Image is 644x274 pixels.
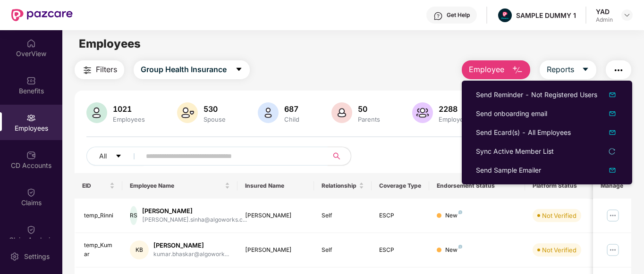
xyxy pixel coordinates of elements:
div: 50 [356,104,382,114]
span: EID [82,182,108,190]
th: Employee Name [122,173,237,199]
th: Insured Name [237,173,314,199]
th: Coverage Type [372,173,429,199]
span: caret-down [235,66,243,74]
div: [PERSON_NAME] [142,207,247,216]
img: manageButton [605,242,620,257]
div: [PERSON_NAME].sinha@algoworks.c... [142,216,247,224]
span: caret-down [582,66,589,74]
div: Child [282,116,301,123]
img: svg+xml;base64,PHN2ZyBpZD0iSGVscC0zMngzMiIgeG1sbnM9Imh0dHA6Ly93d3cudzMub3JnLzIwMDAvc3ZnIiB3aWR0aD... [433,11,443,21]
img: New Pazcare Logo [11,9,73,21]
span: Employee Name [130,182,223,190]
span: Relationship [322,182,357,190]
div: Employees+dependents [437,116,512,123]
div: Send onboarding email [476,108,547,119]
img: svg+xml;base64,PHN2ZyB4bWxucz0iaHR0cDovL3d3dy53My5vcmcvMjAwMC9zdmciIHhtbG5zOnhsaW5rPSJodHRwOi8vd3... [607,165,618,176]
div: [PERSON_NAME] [245,246,307,255]
img: svg+xml;base64,PHN2ZyBpZD0iQmVuZWZpdHMiIHhtbG5zPSJodHRwOi8vd3d3LnczLm9yZy8yMDAwL3N2ZyIgd2lkdGg9Ij... [26,76,36,85]
button: search [328,147,351,166]
div: Spouse [202,116,228,123]
div: Admin [596,16,613,24]
img: svg+xml;base64,PHN2ZyBpZD0iU2V0dGluZy0yMHgyMCIgeG1sbnM9Imh0dHA6Ly93d3cudzMub3JnLzIwMDAvc3ZnIiB3aW... [10,252,19,261]
div: New [445,211,462,220]
div: Self [322,211,364,220]
div: ESCP [379,211,422,220]
span: reload [609,148,615,155]
img: svg+xml;base64,PHN2ZyB4bWxucz0iaHR0cDovL3d3dy53My5vcmcvMjAwMC9zdmciIHdpZHRoPSI4IiBoZWlnaHQ9IjgiIH... [458,210,462,214]
img: dropDownIcon [607,108,618,119]
img: dropDownIcon [607,127,618,138]
div: 2288 [437,104,512,114]
button: Employee [462,60,530,79]
img: svg+xml;base64,PHN2ZyB4bWxucz0iaHR0cDovL3d3dy53My5vcmcvMjAwMC9zdmciIHhtbG5zOnhsaW5rPSJodHRwOi8vd3... [512,65,523,76]
div: Self [322,246,364,255]
img: svg+xml;base64,PHN2ZyB4bWxucz0iaHR0cDovL3d3dy53My5vcmcvMjAwMC9zdmciIHhtbG5zOnhsaW5rPSJodHRwOi8vd3... [258,102,279,123]
img: svg+xml;base64,PHN2ZyBpZD0iRHJvcGRvd24tMzJ4MzIiIHhtbG5zPSJodHRwOi8vd3d3LnczLm9yZy8yMDAwL3N2ZyIgd2... [623,11,631,19]
img: svg+xml;base64,PHN2ZyB4bWxucz0iaHR0cDovL3d3dy53My5vcmcvMjAwMC9zdmciIHdpZHRoPSI4IiBoZWlnaHQ9IjgiIH... [458,245,462,249]
div: YAD [596,7,613,16]
button: Allcaret-down [86,147,144,166]
div: ESCP [379,246,422,255]
img: svg+xml;base64,PHN2ZyBpZD0iRW1wbG95ZWVzIiB4bWxucz0iaHR0cDovL3d3dy53My5vcmcvMjAwMC9zdmciIHdpZHRoPS... [26,113,36,123]
button: Reportscaret-down [540,60,596,79]
img: manageButton [605,208,620,223]
div: KB [130,241,149,259]
span: search [328,152,346,160]
div: [PERSON_NAME] [245,211,307,220]
img: svg+xml;base64,PHN2ZyB4bWxucz0iaHR0cDovL3d3dy53My5vcmcvMjAwMC9zdmciIHhtbG5zOnhsaW5rPSJodHRwOi8vd3... [412,102,433,123]
img: svg+xml;base64,PHN2ZyB4bWxucz0iaHR0cDovL3d3dy53My5vcmcvMjAwMC9zdmciIHhtbG5zOnhsaW5rPSJodHRwOi8vd3... [86,102,107,123]
div: New [445,246,462,255]
span: caret-down [115,153,122,160]
div: Not Verified [542,211,576,220]
img: svg+xml;base64,PHN2ZyBpZD0iQ2xhaW0iIHhtbG5zPSJodHRwOi8vd3d3LnczLm9yZy8yMDAwL3N2ZyIgd2lkdGg9IjIwIi... [26,225,36,234]
img: svg+xml;base64,PHN2ZyB4bWxucz0iaHR0cDovL3d3dy53My5vcmcvMjAwMC9zdmciIHdpZHRoPSIyNCIgaGVpZ2h0PSIyNC... [613,65,624,76]
div: temp_Rinni [84,211,115,220]
span: Employees [79,37,141,50]
div: [PERSON_NAME] [153,241,229,250]
div: Sync Active Member List [476,146,554,157]
th: EID [75,173,123,199]
img: svg+xml;base64,PHN2ZyB4bWxucz0iaHR0cDovL3d3dy53My5vcmcvMjAwMC9zdmciIHhtbG5zOnhsaW5rPSJodHRwOi8vd3... [331,102,352,123]
div: Endorsement Status [437,182,517,190]
div: RS [130,206,137,225]
div: Settings [21,252,52,261]
img: svg+xml;base64,PHN2ZyB4bWxucz0iaHR0cDovL3d3dy53My5vcmcvMjAwMC9zdmciIHhtbG5zOnhsaW5rPSJodHRwOi8vd3... [177,102,198,123]
span: Reports [547,64,574,75]
div: 530 [202,104,228,114]
button: Group Health Insurancecaret-down [134,60,250,79]
img: svg+xml;base64,PHN2ZyBpZD0iQ2xhaW0iIHhtbG5zPSJodHRwOi8vd3d3LnczLm9yZy8yMDAwL3N2ZyIgd2lkdGg9IjIwIi... [26,188,36,197]
button: Filters [75,60,124,79]
img: dropDownIcon [607,89,618,100]
img: Pazcare_Alternative_logo-01-01.png [498,8,512,22]
div: Send Sample Emailer [476,165,541,175]
span: Employee [469,64,504,75]
img: svg+xml;base64,PHN2ZyB4bWxucz0iaHR0cDovL3d3dy53My5vcmcvMjAwMC9zdmciIHdpZHRoPSIyNCIgaGVpZ2h0PSIyNC... [82,65,93,76]
div: 1021 [111,104,147,114]
div: Parents [356,116,382,123]
div: temp_Kumar [84,241,115,259]
span: All [99,151,107,161]
div: Send Reminder - Not Registered Users [476,90,597,100]
div: SAMPLE DUMMY 1 [516,11,576,20]
span: Filters [96,64,117,75]
div: 687 [282,104,301,114]
img: svg+xml;base64,PHN2ZyBpZD0iSG9tZSIgeG1sbnM9Imh0dHA6Ly93d3cudzMub3JnLzIwMDAvc3ZnIiB3aWR0aD0iMjAiIG... [26,39,36,48]
th: Relationship [314,173,372,199]
div: Not Verified [542,245,576,255]
div: kumar.bhaskar@algowork... [153,250,229,259]
div: Employees [111,116,147,123]
div: Send Ecard(s) - All Employees [476,127,571,138]
span: Group Health Insurance [141,64,227,75]
img: svg+xml;base64,PHN2ZyBpZD0iQ0RfQWNjb3VudHMiIGRhdGEtbmFtZT0iQ0QgQWNjb3VudHMiIHhtbG5zPSJodHRwOi8vd3... [26,150,36,160]
div: Get Help [447,11,470,19]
